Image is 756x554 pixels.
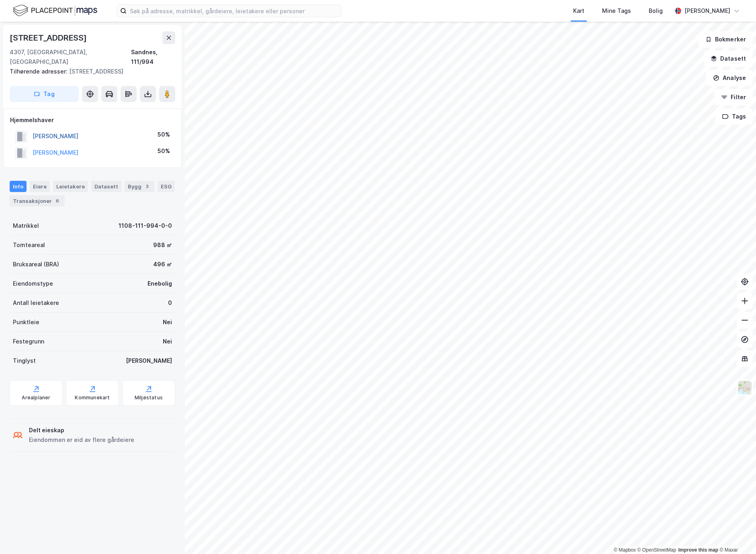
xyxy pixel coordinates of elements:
div: 50% [158,130,170,139]
div: Arealplaner [22,395,50,401]
button: Datasett [704,51,753,67]
div: Kart [573,6,584,16]
div: 4307, [GEOGRAPHIC_DATA], [GEOGRAPHIC_DATA] [10,47,131,67]
div: Info [10,181,27,192]
a: OpenStreetMap [637,547,676,553]
a: Mapbox [614,547,636,553]
div: Antall leietakere [13,298,59,308]
div: Eiendomstype [13,279,53,288]
div: Bruksareal (BRA) [13,260,59,269]
div: Datasett [91,181,121,192]
input: Søk på adresse, matrikkel, gårdeiere, leietakere eller personer [127,5,341,17]
iframe: Chat Widget [716,515,756,554]
div: Miljøstatus [135,395,163,401]
div: Hjemmelshaver [10,115,175,125]
div: Delt eieskap [29,425,134,435]
div: Eiere [30,181,50,192]
span: Tilhørende adresser: [10,68,69,75]
div: Eiendommen er eid av flere gårdeiere [29,435,134,445]
div: Leietakere [53,181,88,192]
button: Filter [714,89,753,105]
div: [PERSON_NAME] [126,356,172,366]
div: Punktleie [13,317,39,327]
div: Matrikkel [13,221,39,231]
div: Festegrunn [13,337,44,346]
div: 0 [168,298,172,308]
button: Tag [10,86,79,102]
div: Nei [163,317,172,327]
div: Tinglyst [13,356,36,366]
div: 50% [158,146,170,156]
button: Bokmerker [699,31,753,47]
div: Bygg [125,181,154,192]
img: logo.f888ab2527a4732fd821a326f86c7f29.svg [13,4,97,18]
div: Tomteareal [13,240,45,250]
div: ESG [158,181,175,192]
div: Transaksjoner [10,195,65,206]
div: Kommunekart [75,395,110,401]
a: Improve this map [678,547,718,553]
div: Enebolig [148,279,172,288]
div: Kontrollprogram for chat [716,515,756,554]
button: Analyse [706,70,753,86]
button: Tags [715,108,753,125]
div: 496 ㎡ [153,260,172,269]
div: [PERSON_NAME] [684,6,730,16]
div: Mine Tags [602,6,631,16]
div: 1108-111-994-0-0 [119,221,172,231]
div: Sandnes, 111/994 [131,47,175,67]
div: 6 [53,197,61,205]
div: [STREET_ADDRESS] [10,67,169,76]
div: [STREET_ADDRESS] [10,31,88,44]
img: Z [737,380,752,395]
div: Nei [163,337,172,346]
div: 988 ㎡ [153,240,172,250]
div: 3 [143,182,151,190]
div: Bolig [649,6,663,16]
